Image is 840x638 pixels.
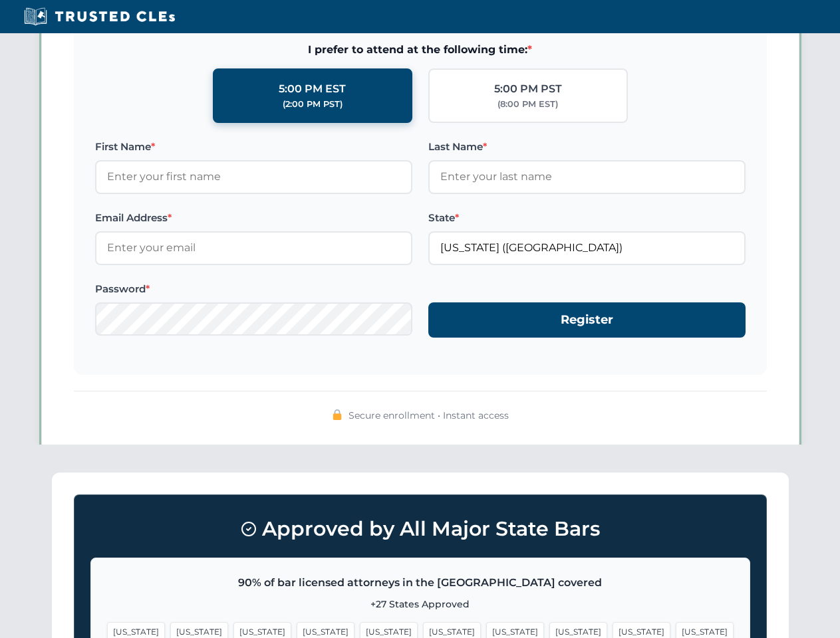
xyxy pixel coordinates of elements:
[428,210,746,226] label: State
[95,139,412,155] label: First Name
[90,511,750,547] h3: Approved by All Major State Bars
[20,7,179,27] img: Trusted CLEs
[497,98,558,111] div: (8:00 PM EST)
[428,139,746,155] label: Last Name
[95,41,746,58] span: I prefer to attend at the following time:
[279,80,346,98] div: 5:00 PM EST
[283,98,343,111] div: (2:00 PM PST)
[107,574,734,591] p: 90% of bar licensed attorneys in the [GEOGRAPHIC_DATA] covered
[95,231,412,265] input: Enter your email
[494,80,562,98] div: 5:00 PM PST
[428,302,746,338] button: Register
[107,597,734,611] p: +27 States Approved
[332,409,343,420] img: 🔒
[95,210,412,226] label: Email Address
[428,231,746,265] input: Florida (FL)
[349,408,509,423] span: Secure enrollment • Instant access
[95,281,412,297] label: Password
[428,160,746,193] input: Enter your last name
[95,160,412,193] input: Enter your first name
